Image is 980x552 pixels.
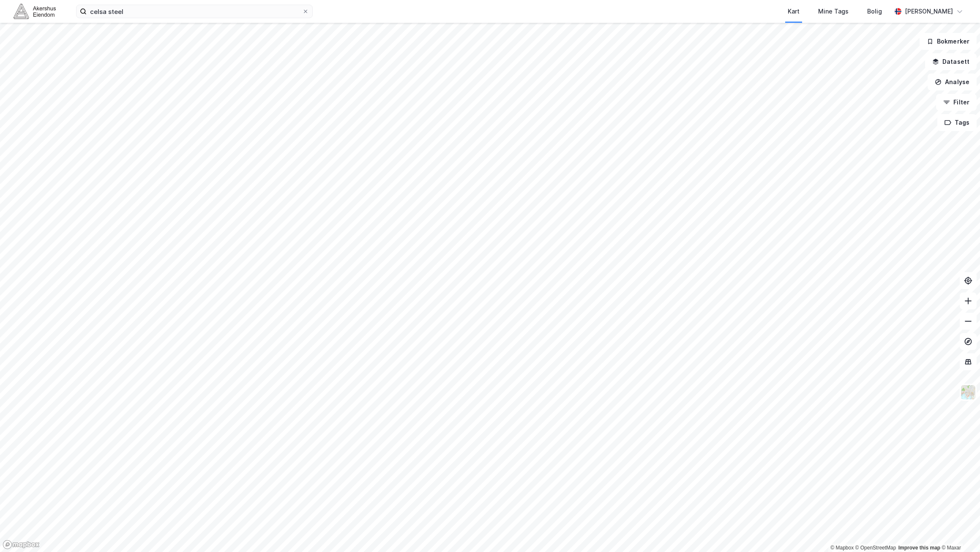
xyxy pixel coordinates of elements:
[938,511,980,552] div: Kontrollprogram for chat
[3,540,40,549] a: Mapbox homepage
[925,53,977,70] button: Datasett
[938,511,980,552] iframe: Chat Widget
[960,384,976,400] img: Z
[936,94,977,111] button: Filter
[818,6,849,16] div: Mine Tags
[788,6,800,16] div: Kart
[87,5,302,18] input: Søk på adresse, matrikkel, gårdeiere, leietakere eller personer
[830,545,854,551] a: Mapbox
[14,4,56,19] img: akershus-eiendom-logo.9091f326c980b4bce74ccdd9f866810c.svg
[898,545,940,551] a: Improve this map
[920,33,977,50] button: Bokmerker
[905,6,953,16] div: [PERSON_NAME]
[867,6,882,16] div: Bolig
[855,545,896,551] a: OpenStreetMap
[928,74,977,90] button: Analyse
[937,114,977,131] button: Tags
